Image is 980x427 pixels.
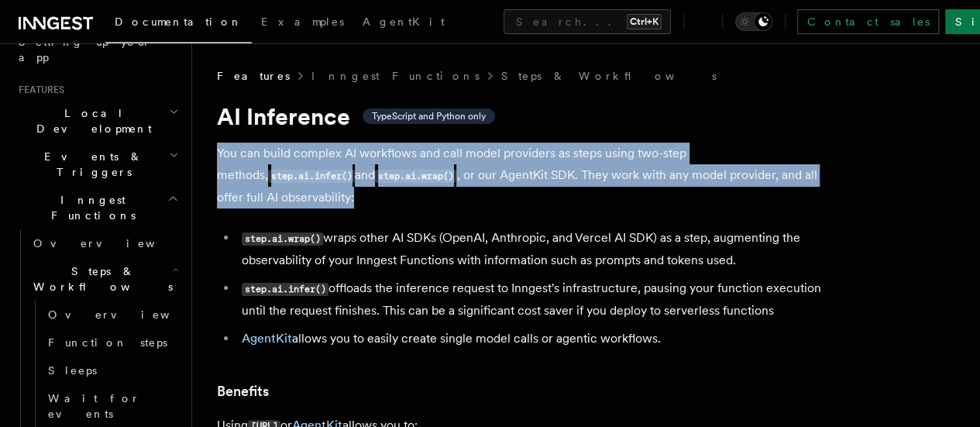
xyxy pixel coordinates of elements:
p: You can build complex AI workflows and call model providers as steps using two-step methods, and ... [217,143,837,208]
span: Steps & Workflows [27,263,173,294]
li: wraps other AI SDKs (OpenAI, Anthropic, and Vercel AI SDK) as a step, augmenting the observabilit... [237,227,837,271]
span: Inngest Functions [12,192,167,223]
span: Documentation [115,15,242,28]
a: Overview [27,229,182,257]
span: Function steps [48,336,167,349]
li: allows you to easily create single model calls or agentic workflows. [237,328,837,350]
span: AgentKit [363,15,445,28]
span: TypeScript and Python only [372,110,486,122]
span: Overview [48,308,208,321]
span: Sleeps [48,364,97,377]
h1: AI Inference [217,102,837,130]
a: Examples [252,5,353,42]
a: Overview [42,301,182,329]
a: Contact sales [797,9,939,34]
button: Toggle dark mode [735,12,772,31]
a: AgentKit [242,331,292,346]
li: offloads the inference request to Inngest's infrastructure, pausing your function execution until... [237,277,837,322]
a: Benefits [217,381,269,402]
span: Local Development [12,105,169,136]
span: Features [217,68,290,84]
a: Steps & Workflows [501,68,717,84]
code: step.ai.infer() [268,170,355,183]
span: Events & Triggers [12,149,169,180]
button: Steps & Workflows [27,257,182,301]
a: Documentation [105,5,252,43]
code: step.ai.infer() [242,283,328,296]
span: Wait for events [48,392,140,420]
a: AgentKit [353,5,454,42]
button: Search...Ctrl+K [504,9,671,34]
button: Events & Triggers [12,143,182,186]
button: Local Development [12,99,182,143]
a: Function steps [42,329,182,356]
kbd: Ctrl+K [627,14,662,29]
a: Setting up your app [12,28,182,71]
span: Features [12,84,64,96]
code: step.ai.wrap() [375,170,456,183]
span: Examples [261,15,344,28]
a: Inngest Functions [311,68,480,84]
a: Sleeps [42,356,182,384]
code: step.ai.wrap() [242,232,323,246]
button: Inngest Functions [12,186,182,229]
span: Overview [33,237,193,250]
